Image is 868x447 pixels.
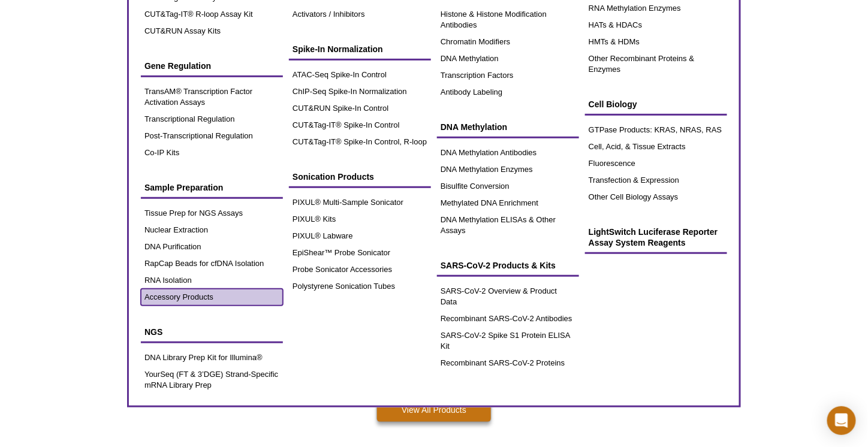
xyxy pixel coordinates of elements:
a: DNA Purification [141,238,283,255]
a: Spike-In Normalization [289,38,431,61]
a: DNA Methylation ELISAs & Other Assays [437,212,579,239]
a: Other Recombinant Proteins & Enzymes [585,50,727,78]
a: CUT&Tag-IT® R-loop Assay Kit [141,6,283,23]
a: DNA Methylation Enzymes [437,161,579,178]
a: Chromatin Modifiers [437,34,579,50]
a: SARS-CoV-2 Products & Kits [437,254,579,277]
span: Sonication Products [293,172,374,182]
a: Tissue Prep for NGS Assays [141,205,283,222]
a: Probe Sonicator Accessories [289,261,431,278]
a: RapCap Beads for cfDNA Isolation [141,255,283,272]
span: Cell Biology [589,99,637,109]
a: NGS [141,321,283,343]
a: DNA Methylation [437,116,579,138]
a: Post-Transcriptional Regulation [141,128,283,144]
a: Fluorescence [585,155,727,172]
a: TransAM® Transcription Factor Activation Assays [141,83,283,111]
a: Polystyrene Sonication Tubes [289,278,431,295]
a: SARS-CoV-2 Overview & Product Data [437,283,579,310]
a: Transcriptional Regulation [141,111,283,128]
span: SARS-CoV-2 Products & Kits [441,261,556,270]
a: CUT&Tag-IT® Spike-In Control [289,117,431,134]
a: GTPase Products: KRAS, NRAS, RAS [585,122,727,138]
a: CUT&Tag-IT® Spike-In Control, R-loop [289,134,431,150]
a: HMTs & HDMs [585,34,727,50]
span: DNA Methylation [441,122,507,132]
a: YourSeq (FT & 3’DGE) Strand-Specific mRNA Library Prep [141,366,283,394]
a: ATAC-Seq Spike-In Control [289,67,431,83]
a: Nuclear Extraction [141,222,283,238]
a: Sample Preparation [141,176,283,199]
a: Recombinant SARS-CoV-2 Proteins [437,355,579,372]
a: ChIP-Seq Spike-In Normalization [289,83,431,100]
a: Accessory Products [141,289,283,306]
a: Transfection & Expression [585,172,727,189]
a: DNA Library Prep Kit for Illumina® [141,349,283,366]
a: LightSwitch Luciferase Reporter Assay System Reagents [585,221,727,254]
a: DNA Methylation Antibodies [437,144,579,161]
a: PIXUL® Multi-Sample Sonicator [289,194,431,211]
a: Bisulfite Conversion [437,178,579,195]
span: NGS [144,327,162,337]
a: Recombinant SARS-CoV-2 Antibodies [437,310,579,327]
a: Other Cell Biology Assays [585,189,727,206]
a: Antibody Labeling [437,84,579,101]
a: CUT&RUN Assay Kits [141,23,283,40]
a: Activators / Inhibitors [289,6,431,23]
a: RNA Isolation [141,272,283,289]
a: HATs & HDACs [585,17,727,34]
a: Methylated DNA Enrichment [437,195,579,212]
span: Spike-In Normalization [293,44,383,54]
span: Sample Preparation [144,183,224,192]
a: PIXUL® Kits [289,211,431,228]
a: PIXUL® Labware [289,228,431,244]
a: Co-IP Kits [141,144,283,161]
a: EpiShear™ Probe Sonicator [289,244,431,261]
span: LightSwitch Luciferase Reporter Assay System Reagents [589,227,718,247]
a: Cell Biology [585,93,727,116]
a: Cell, Acid, & Tissue Extracts [585,138,727,155]
a: Sonication Products [289,165,431,188]
a: Gene Regulation [141,55,283,77]
a: Histone & Histone Modification Antibodies [437,6,579,34]
div: Open Intercom Messenger [827,406,856,435]
a: Transcription Factors [437,67,579,84]
a: View All Products [377,398,491,422]
a: DNA Methylation [437,50,579,67]
a: CUT&RUN Spike-In Control [289,100,431,117]
a: SARS-CoV-2 Spike S1 Protein ELISA Kit [437,327,579,355]
span: Gene Regulation [144,61,211,71]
